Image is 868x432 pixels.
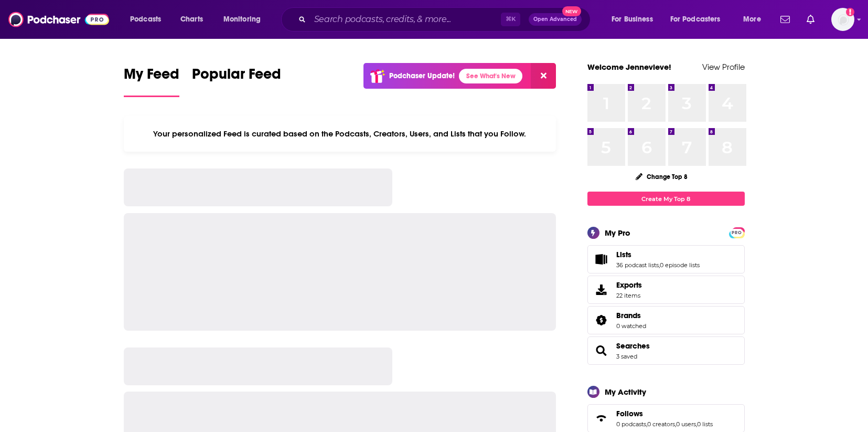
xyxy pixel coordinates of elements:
[591,282,612,297] span: Exports
[831,8,854,31] span: Logged in as jennevievef
[697,420,713,428] a: 0 lists
[459,69,522,83] a: See What's New
[587,192,745,206] a: Create My Top 8
[743,12,761,27] span: More
[731,228,743,236] a: PRO
[591,252,612,267] a: Lists
[831,8,854,31] img: User Profile
[647,420,675,428] a: 0 creators
[646,420,647,428] span: ,
[216,11,274,28] button: open menu
[310,11,501,28] input: Search podcasts, credits, & more...
[846,8,854,16] svg: Add a profile image
[616,280,642,290] span: Exports
[223,12,261,27] span: Monitoring
[776,10,794,28] a: Show notifications dropdown
[604,11,666,28] button: open menu
[124,65,179,89] span: My Feed
[702,62,745,72] a: View Profile
[629,170,694,183] button: Change Top 8
[616,250,631,259] span: Lists
[130,12,161,27] span: Podcasts
[616,311,646,320] a: Brands
[660,261,700,269] a: 0 episode lists
[675,420,676,428] span: ,
[291,7,601,31] div: Search podcasts, credits, & more...
[616,311,641,320] span: Brands
[587,245,745,273] span: Lists
[736,11,774,28] button: open menu
[663,11,736,28] button: open menu
[616,420,646,428] a: 0 podcasts
[696,420,697,428] span: ,
[587,306,745,334] span: Brands
[659,261,660,269] span: ,
[8,9,109,29] img: Podchaser - Follow, Share and Rate Podcasts
[529,13,582,26] button: Open AdvancedNew
[605,228,630,238] div: My Pro
[591,313,612,328] a: Brands
[802,10,819,28] a: Show notifications dropdown
[616,250,700,259] a: Lists
[501,13,520,26] span: ⌘ K
[616,292,642,299] span: 22 items
[616,409,713,418] a: Follows
[676,420,696,428] a: 0 users
[616,409,643,418] span: Follows
[616,353,637,360] a: 3 saved
[731,229,743,237] span: PRO
[389,71,455,80] p: Podchaser Update!
[616,341,650,351] a: Searches
[587,276,745,304] a: Exports
[612,12,653,27] span: For Business
[124,65,179,97] a: My Feed
[670,12,721,27] span: For Podcasters
[591,411,612,426] a: Follows
[562,6,581,16] span: New
[831,8,854,31] button: Show profile menu
[192,65,281,89] span: Popular Feed
[174,11,209,28] a: Charts
[124,116,556,152] div: Your personalized Feed is curated based on the Podcasts, Creators, Users, and Lists that you Follow.
[192,65,281,97] a: Popular Feed
[123,11,175,28] button: open menu
[616,322,646,330] a: 0 watched
[180,12,203,27] span: Charts
[533,17,577,22] span: Open Advanced
[587,336,745,365] span: Searches
[587,62,671,72] a: Welcome Jennevieve!
[605,387,646,397] div: My Activity
[591,343,612,358] a: Searches
[616,261,659,269] a: 36 podcast lists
